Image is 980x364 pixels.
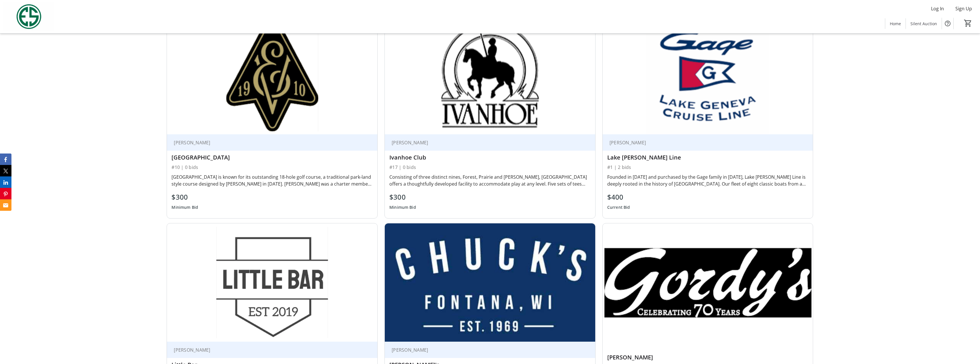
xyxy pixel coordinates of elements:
div: [PERSON_NAME] [389,347,584,353]
div: Consisting of three distinct nines, Forest, Prairie and [PERSON_NAME], [GEOGRAPHIC_DATA] offers a... [389,174,591,187]
div: Lake [PERSON_NAME] Line [607,154,809,161]
div: [GEOGRAPHIC_DATA] is known for its outstanding 18-hole golf course, a traditional park-land style... [171,174,373,187]
div: Current Bid [607,202,630,213]
div: [GEOGRAPHIC_DATA] [171,154,373,161]
img: Lake Geneva Cruise Line [603,16,813,134]
div: [PERSON_NAME] [171,140,366,145]
div: [PERSON_NAME] [171,347,366,353]
img: Edgewood Valley Country Club [167,16,377,134]
img: Gordy's [603,223,813,342]
div: [PERSON_NAME] [607,140,802,145]
img: Chuck's [385,223,595,342]
img: Little Bar [167,223,377,342]
div: Ivanhoe Club [389,154,591,161]
div: [PERSON_NAME] [607,354,809,361]
a: Home [885,18,906,29]
div: #17 | 0 bids [389,163,591,171]
div: $300 [389,192,416,202]
div: Founded in [DATE] and purchased by the Gage family in [DATE], Lake [PERSON_NAME] Line is deeply r... [607,174,809,187]
div: #10 | 0 bids [171,163,373,171]
button: Cart [963,18,973,28]
a: Silent Auction [906,18,942,29]
button: Help [942,18,953,29]
span: Silent Auction [910,21,937,27]
div: Minimum Bid [389,202,416,213]
img: Evans Scholars Foundation's Logo [3,2,54,31]
div: $400 [607,192,630,202]
div: Minimum Bid [171,202,198,213]
div: #1 | 2 bids [607,163,809,171]
span: Sign Up [955,5,972,12]
span: Log In [931,5,944,12]
div: [PERSON_NAME] [389,140,584,145]
img: Ivanhoe Club [385,16,595,134]
button: Log In [926,4,949,13]
div: $300 [171,192,198,202]
button: Sign Up [951,4,977,13]
span: Home [890,21,901,27]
